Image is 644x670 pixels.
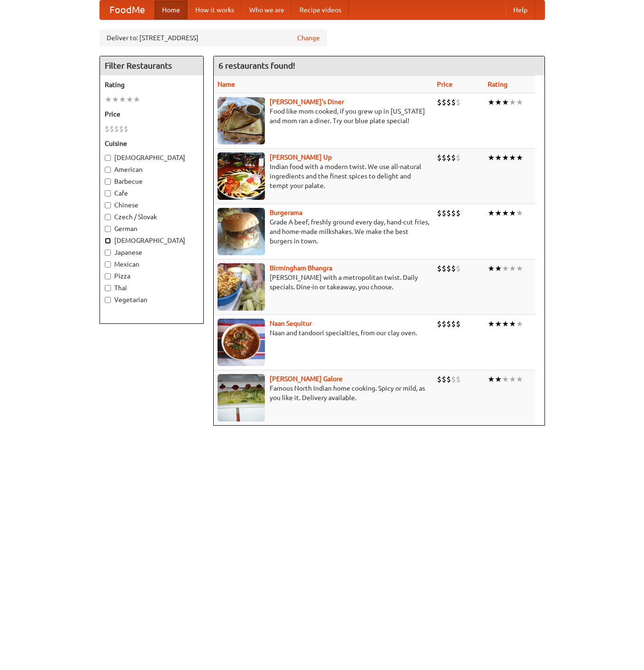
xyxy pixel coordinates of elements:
[218,152,265,200] img: curryup.jpg
[456,152,461,163] li: $
[437,80,453,88] a: Price
[437,374,442,384] li: $
[126,94,133,105] li: ★
[451,374,456,384] li: $
[516,263,523,274] li: ★
[502,208,509,218] li: ★
[495,319,502,329] li: ★
[502,319,509,329] li: ★
[133,94,140,105] li: ★
[105,200,199,210] label: Chinese
[451,208,456,218] li: $
[502,374,509,384] li: ★
[218,208,265,255] img: burgerama.jpg
[442,374,446,384] li: $
[218,61,295,70] ng-pluralize: 6 restaurants found!
[488,152,495,163] li: ★
[509,152,516,163] li: ★
[105,295,199,304] label: Vegetarian
[451,263,456,274] li: $
[446,263,451,274] li: $
[270,209,302,216] a: Burgerama
[218,80,235,88] a: Name
[105,188,199,198] label: Cafe
[119,124,124,134] li: $
[456,208,461,218] li: $
[242,0,292,19] a: Who we are
[105,226,111,232] input: German
[218,107,429,125] p: Food like mom cooked, if you grew up in [US_STATE] and mom ran a diner. Try our blue plate special!
[446,97,451,107] li: $
[446,319,451,329] li: $
[446,374,451,384] li: $
[451,319,456,329] li: $
[105,273,111,279] input: Pizza
[218,384,429,402] p: Famous North Indian home cooking. Spicy or mild, as you like it. Delivery available.
[437,263,442,274] li: $
[100,56,203,75] h4: Filter Restaurants
[488,374,495,384] li: ★
[218,328,429,338] p: Naan and tandoori specialties, from our clay oven.
[218,319,265,366] img: naansequitur.jpg
[109,124,114,134] li: $
[488,319,495,329] li: ★
[105,177,199,186] label: Barbecue
[105,238,111,244] input: [DEMOGRAPHIC_DATA]
[446,152,451,163] li: $
[488,80,508,88] a: Rating
[105,202,111,208] input: Chinese
[114,124,119,134] li: $
[105,153,199,162] label: [DEMOGRAPHIC_DATA]
[451,97,456,107] li: $
[105,155,111,161] input: [DEMOGRAPHIC_DATA]
[516,97,523,107] li: ★
[105,167,111,173] input: American
[509,374,516,384] li: ★
[270,264,332,272] a: Birmingham Bhangra
[105,94,112,105] li: ★
[495,152,502,163] li: ★
[105,248,199,257] label: Japanese
[516,319,523,329] li: ★
[188,0,242,19] a: How it works
[488,263,495,274] li: ★
[516,152,523,163] li: ★
[495,208,502,218] li: ★
[105,285,111,291] input: Thai
[105,214,111,220] input: Czech / Slovak
[292,0,349,19] a: Recipe videos
[509,97,516,107] li: ★
[154,0,188,19] a: Home
[124,124,128,134] li: $
[502,263,509,274] li: ★
[297,33,320,43] a: Change
[456,374,461,384] li: $
[516,208,523,218] li: ★
[105,179,111,185] input: Barbecue
[495,97,502,107] li: ★
[451,152,456,163] li: $
[456,97,461,107] li: $
[105,261,111,268] input: Mexican
[495,374,502,384] li: ★
[105,224,199,233] label: German
[270,375,343,383] a: [PERSON_NAME] Galore
[270,320,312,327] a: Naan Sequitur
[105,259,199,269] label: Mexican
[270,98,344,106] b: [PERSON_NAME]'s Diner
[105,212,199,222] label: Czech / Slovak
[270,153,332,161] a: [PERSON_NAME] Up
[105,297,111,303] input: Vegetarian
[442,152,446,163] li: $
[112,94,119,105] li: ★
[488,208,495,218] li: ★
[218,263,265,311] img: bhangra.jpg
[442,97,446,107] li: $
[218,273,429,292] p: [PERSON_NAME] with a metropolitan twist. Daily specials. Dine-in or takeaway, you choose.
[509,208,516,218] li: ★
[105,80,199,89] h5: Rating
